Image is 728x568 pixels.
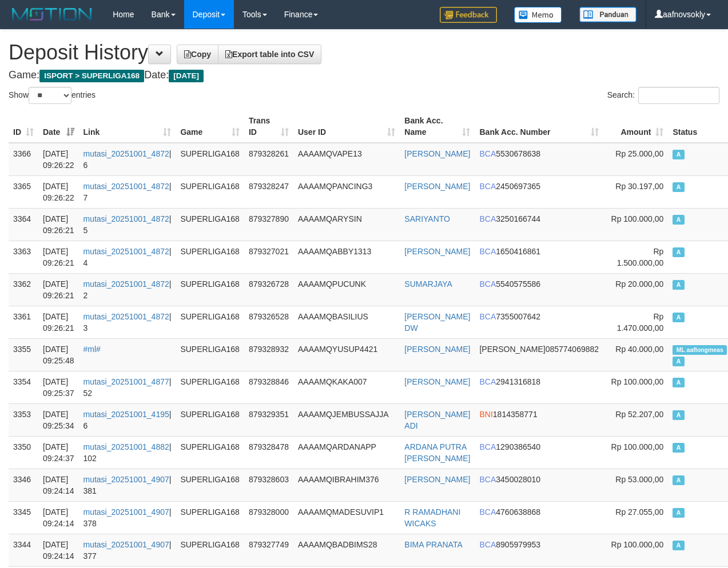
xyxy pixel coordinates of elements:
td: [DATE] 09:24:14 [38,501,79,534]
span: BCA [479,279,496,289]
a: mutasi_20251001_4872 [83,214,169,223]
span: Approved [673,475,684,485]
span: [PERSON_NAME] [479,345,545,354]
span: BCA [479,442,496,451]
td: 085774069882 [475,338,603,371]
td: AAAAMQJEMBUSSAJJA [293,403,400,436]
a: ARDANA PUTRA [PERSON_NAME] [404,442,470,463]
td: 3354 [9,371,38,403]
td: 5530678638 [475,143,603,176]
td: 3250166744 [475,208,603,241]
td: SUPERLIGA168 [176,436,244,469]
td: [DATE] 09:24:37 [38,436,79,469]
td: AAAAMQVAPE13 [293,143,400,176]
td: [DATE] 09:26:21 [38,273,79,306]
td: 3346 [9,469,38,501]
td: 879326528 [244,306,293,338]
img: Feedback.jpg [440,7,497,23]
label: Show entries [9,87,96,104]
td: SUPERLIGA168 [176,208,244,241]
td: [DATE] 09:25:34 [38,403,79,436]
span: Approved [673,313,684,322]
td: | 7 [79,175,176,208]
span: BCA [479,312,496,321]
td: | 52 [79,371,176,403]
td: | 3 [79,306,176,338]
span: Approved [673,182,684,192]
td: 879328261 [244,143,293,176]
td: 879328603 [244,469,293,501]
a: mutasi_20251001_4195 [83,410,169,419]
td: 879327021 [244,241,293,273]
a: mutasi_20251001_4872 [83,279,169,289]
span: BNI [479,410,492,419]
a: [PERSON_NAME] [404,345,470,354]
span: Approved [673,541,684,550]
td: 3366 [9,143,38,176]
td: | 378 [79,501,176,534]
a: [PERSON_NAME] DW [404,312,470,333]
span: BCA [479,377,496,386]
td: SUPERLIGA168 [176,469,244,501]
td: 879326728 [244,273,293,306]
td: 879328478 [244,436,293,469]
span: Rp 100.000,00 [611,442,664,451]
span: Approved [673,378,684,387]
td: | 6 [79,143,176,176]
span: ISPORT > SUPERLIGA168 [39,70,144,82]
td: 3350 [9,436,38,469]
a: [PERSON_NAME] [404,247,470,256]
td: 3344 [9,534,38,566]
select: Showentries [29,87,71,104]
span: Export table into CSV [225,50,314,59]
span: BCA [479,214,496,223]
td: AAAAMQYUSUP4421 [293,338,400,371]
td: | 2 [79,273,176,306]
td: 879328932 [244,338,293,371]
td: 2450697365 [475,175,603,208]
span: BCA [479,475,496,484]
img: MOTION_logo.png [9,6,96,23]
td: 879327890 [244,208,293,241]
td: 879327749 [244,534,293,566]
span: Rp 1.500.000,00 [617,247,664,267]
span: BCA [479,149,496,158]
td: AAAAMQBADBIMS28 [293,534,400,566]
td: AAAAMQBASILIUS [293,306,400,338]
a: mutasi_20251001_4872 [83,149,169,158]
td: 879328000 [244,501,293,534]
a: SARIYANTO [404,214,450,223]
td: 3353 [9,403,38,436]
td: AAAAMQARYSIN [293,208,400,241]
td: [DATE] 09:26:22 [38,143,79,176]
a: mutasi_20251001_4872 [83,182,169,191]
td: 3362 [9,273,38,306]
td: 1290386540 [475,436,603,469]
td: 3363 [9,241,38,273]
th: User ID: activate to sort column ascending [293,110,400,143]
td: AAAAMQIBRAHIM376 [293,469,400,501]
span: BCA [479,540,496,549]
td: [DATE] 09:26:21 [38,208,79,241]
a: [PERSON_NAME] ADI [404,410,470,430]
td: SUPERLIGA168 [176,501,244,534]
td: 1650416861 [475,241,603,273]
h1: Deposit History [9,41,719,64]
td: AAAAMQMADESUVIP1 [293,501,400,534]
span: Manually Linked by aaflongmeas [673,345,727,355]
img: panduan.png [579,7,636,22]
th: Date: activate to sort column ascending [38,110,79,143]
h4: Game: Date: [9,70,719,81]
a: SUMARJAYA [404,279,452,289]
span: BCA [479,507,496,517]
span: Approved [673,280,684,290]
td: SUPERLIGA168 [176,403,244,436]
span: BCA [479,247,496,256]
td: SUPERLIGA168 [176,371,244,403]
th: ID: activate to sort column ascending [9,110,38,143]
td: | 381 [79,469,176,501]
td: 3361 [9,306,38,338]
span: Approved [673,215,684,225]
td: AAAAMQKAKA007 [293,371,400,403]
th: Trans ID: activate to sort column ascending [244,110,293,143]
